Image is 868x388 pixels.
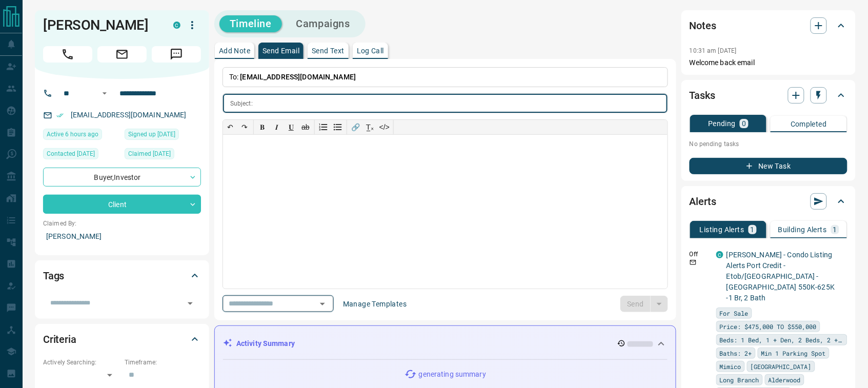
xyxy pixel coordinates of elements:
p: Add Note [219,47,250,54]
p: 0 [742,120,746,127]
p: Actively Searching: [43,358,119,367]
svg: Email [690,259,697,266]
a: [PERSON_NAME] - Condo Listing Alerts Port Credit - Etob/[GEOGRAPHIC_DATA] - [GEOGRAPHIC_DATA] 550... [726,251,835,302]
s: ab [301,123,310,131]
p: Completed [791,120,827,128]
button: 𝑰 [270,120,284,134]
p: Activity Summary [236,338,295,349]
div: Buyer , Investor [43,168,201,187]
p: Log Call [357,47,384,54]
span: Beds: 1 Bed, 1 + Den, 2 Beds, 2 + Den OR 3 Or More [720,335,844,345]
div: Client [43,195,201,214]
button: Open [98,87,111,99]
span: Mimico [720,361,741,372]
button: Campaigns [286,15,360,32]
div: Fri Mar 01 2024 [43,148,119,162]
p: Pending [708,120,736,127]
span: Email [97,46,147,63]
div: Tags [43,263,201,288]
button: ↶ [223,120,237,134]
h2: Alerts [690,193,716,210]
button: 🔗 [349,120,363,134]
span: Call [43,46,92,63]
h2: Criteria [43,331,76,348]
button: Bullet list [331,120,345,134]
p: To: [223,67,668,87]
h2: Tasks [690,87,715,104]
div: Activity Summary [223,334,668,353]
p: Off [690,250,710,259]
p: No pending tasks [690,136,847,152]
span: Price: $475,000 TO $550,000 [720,321,817,332]
p: [PERSON_NAME] [43,228,201,245]
div: Fri Aug 15 2025 [43,129,119,143]
span: Message [152,46,201,63]
p: Send Text [312,47,345,54]
h2: Tags [43,268,64,284]
button: Timeline [219,15,282,32]
p: Listing Alerts [700,226,744,233]
button: 𝐁 [255,120,270,134]
span: For Sale [720,308,749,318]
p: 1 [833,226,837,233]
div: Criteria [43,327,201,352]
p: Timeframe: [125,358,201,367]
p: Claimed By: [43,219,201,228]
span: Min 1 Parking Spot [761,348,826,358]
span: [EMAIL_ADDRESS][DOMAIN_NAME] [240,73,356,81]
div: Notes [690,13,847,38]
div: split button [620,296,668,312]
p: Welcome back email [690,57,847,68]
p: 10:31 am [DATE] [690,47,737,54]
p: Send Email [263,47,299,54]
div: Wed Feb 20 2019 [125,129,201,143]
span: 𝐔 [289,123,294,131]
span: Alderwood [769,375,801,385]
span: Contacted [DATE] [47,149,95,159]
button: </> [377,120,392,134]
p: Building Alerts [778,226,827,233]
div: condos.ca [173,22,180,29]
span: Claimed [DATE] [128,149,171,159]
p: 1 [751,226,755,233]
div: condos.ca [716,251,723,258]
h1: [PERSON_NAME] [43,17,158,33]
button: Open [183,296,197,311]
button: ab [298,120,313,134]
span: Long Branch [720,375,759,385]
button: 𝐔 [284,120,298,134]
button: Open [315,297,330,311]
a: [EMAIL_ADDRESS][DOMAIN_NAME] [71,111,187,119]
p: Subject: [230,99,253,108]
div: Alerts [690,189,847,214]
button: T̲ₓ [363,120,377,134]
button: Manage Templates [337,296,413,312]
svg: Email Verified [56,112,64,119]
h2: Notes [690,17,716,34]
span: Signed up [DATE] [128,129,175,139]
span: Baths: 2+ [720,348,752,358]
div: Tasks [690,83,847,108]
span: Active 6 hours ago [47,129,98,139]
div: Wed Feb 20 2019 [125,148,201,162]
span: [GEOGRAPHIC_DATA] [751,361,812,372]
button: New Task [690,158,847,174]
button: Numbered list [316,120,331,134]
button: ↷ [237,120,252,134]
p: generating summary [419,369,486,380]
